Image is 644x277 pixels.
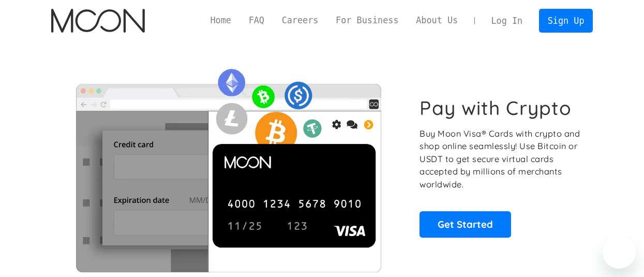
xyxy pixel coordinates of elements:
[202,14,240,27] a: Home
[407,14,467,27] a: About Us
[240,14,273,27] a: FAQ
[51,62,406,272] img: Moon Cards let you spend your crypto anywhere Visa is accepted.
[420,127,581,191] p: Buy Moon Visa® Cards with crypto and shop online seamlessly! Use Bitcoin or USDT to get secure vi...
[420,96,572,120] h1: Pay with Crypto
[483,9,531,32] a: Log In
[420,211,511,237] a: Get Started
[327,14,407,27] a: For Business
[51,9,145,33] a: home
[273,14,327,27] a: Careers
[51,9,145,33] img: Moon Logo
[603,236,636,269] iframe: Button to launch messaging window
[539,9,593,32] a: Sign Up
